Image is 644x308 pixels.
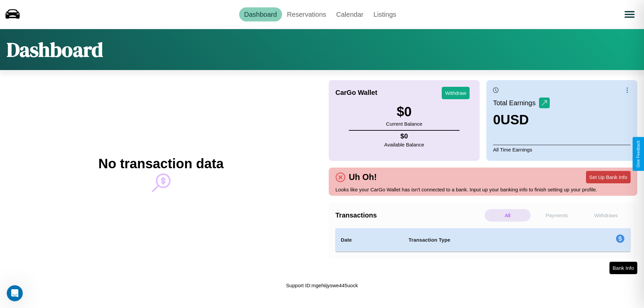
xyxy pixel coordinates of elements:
[620,5,639,24] button: Open menu
[335,185,631,194] p: Looks like your CarGo Wallet has isn't connected to a bank. Input up your banking info to finish ...
[583,209,629,222] p: Withdraws
[98,156,223,171] h2: No transaction data
[493,145,631,154] p: All Time Earnings
[384,132,424,140] h4: $ 0
[282,7,331,21] a: Reservations
[7,36,103,63] h1: Dashboard
[485,209,531,222] p: All
[341,236,398,244] h4: Date
[345,172,380,182] h4: Uh Oh!
[409,236,561,244] h4: Transaction Type
[609,262,637,274] button: Bank Info
[386,119,422,128] p: Current Balance
[493,97,539,109] p: Total Earnings
[384,140,424,149] p: Available Balance
[335,89,377,97] h4: CarGo Wallet
[442,87,470,99] button: Withdraw
[286,281,358,290] p: Support ID: mgehiijyswe445uock
[636,140,641,168] div: Give Feedback
[493,112,550,127] h3: 0 USD
[335,228,631,252] table: simple table
[331,7,368,21] a: Calendar
[386,104,422,119] h3: $ 0
[586,171,631,183] button: Set Up Bank Info
[7,285,23,301] iframe: Intercom live chat
[368,7,401,21] a: Listings
[239,7,282,21] a: Dashboard
[534,209,580,222] p: Payments
[335,211,483,219] h4: Transactions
